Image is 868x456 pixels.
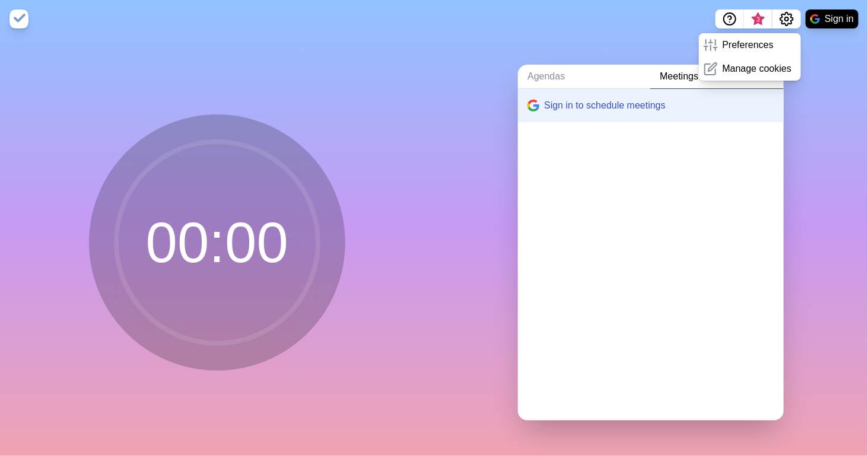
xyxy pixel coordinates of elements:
button: Sign in to schedule meetings [518,89,784,122]
button: Settings [772,9,801,28]
img: timeblocks logo [9,9,28,28]
a: Meetings [650,65,784,89]
img: google logo [527,100,539,111]
button: What’s new [744,9,772,28]
a: Agendas [518,65,650,89]
p: Manage cookies [723,62,792,76]
img: google logo [810,14,820,24]
button: Help [716,9,744,28]
button: Sign in [806,9,859,28]
p: Preferences [723,38,774,52]
span: 3 [753,15,763,24]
